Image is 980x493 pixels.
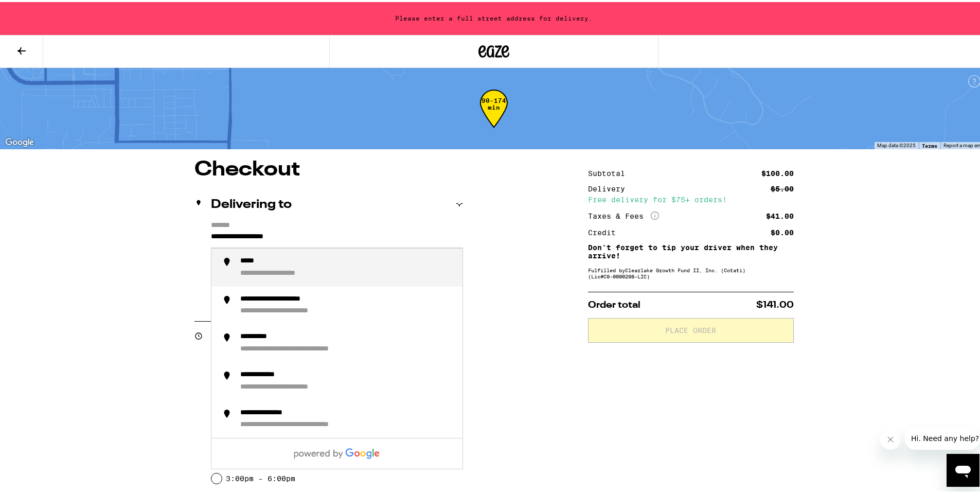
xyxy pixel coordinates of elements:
div: $0.00 [771,227,794,234]
img: Google [3,134,37,147]
div: $5.00 [771,183,794,190]
div: Taxes & Fees [588,209,659,219]
a: Open this area in Google Maps (opens a new window) [3,134,37,147]
iframe: Message from company [905,425,979,448]
a: Terms [922,140,937,147]
p: Don't forget to tip your driver when they arrive! [588,241,794,258]
iframe: Button to launch messaging window [947,452,979,485]
div: Fulfilled by Clearlake Growth Fund II, Inc. (Cotati) (Lic# C9-0000298-LIC ) [588,265,794,277]
span: Place Order [665,325,716,332]
div: $41.00 [766,210,794,218]
span: Order total [588,298,640,308]
h2: Delivering to [211,197,292,209]
button: Place Order [588,316,794,341]
div: $100.00 [761,168,794,175]
div: Delivery [588,183,632,190]
label: 3:00pm - 6:00pm [226,472,295,481]
span: $141.00 [756,298,794,308]
div: Credit [588,227,623,234]
h1: Checkout [194,157,463,178]
span: Map data ©2025 [877,140,916,146]
iframe: Close message [880,427,901,448]
div: 90-174 min [480,95,508,134]
div: Subtotal [588,168,632,175]
div: Free delivery for $75+ orders! [588,194,794,201]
